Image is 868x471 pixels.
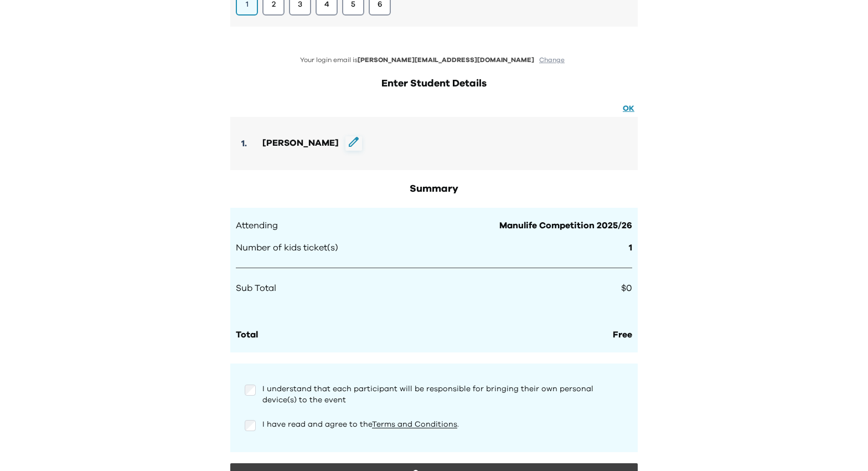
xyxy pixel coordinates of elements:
[372,421,457,428] a: Terms and Conditions
[236,219,278,232] span: Attending
[230,76,638,91] h2: Enter Student Details
[621,284,632,293] span: $0
[230,55,638,65] p: Your login email is
[262,385,593,404] span: I understand that each participant will be responsible for bringing their own personal device(s) ...
[236,137,256,150] div: 1 .
[613,328,632,341] div: Free
[236,281,276,295] span: Sub Total
[629,241,632,254] span: 1
[619,103,638,115] button: OK
[536,55,568,65] button: Change
[230,181,638,197] h2: Summary
[499,219,632,232] span: Manulife Competition 2025/26
[358,57,534,63] span: [PERSON_NAME][EMAIL_ADDRESS][DOMAIN_NAME]
[262,421,459,428] span: I have read and agree to the .
[262,136,339,151] div: [PERSON_NAME]
[236,330,258,339] span: Total
[236,241,338,254] span: Number of kids ticket(s)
